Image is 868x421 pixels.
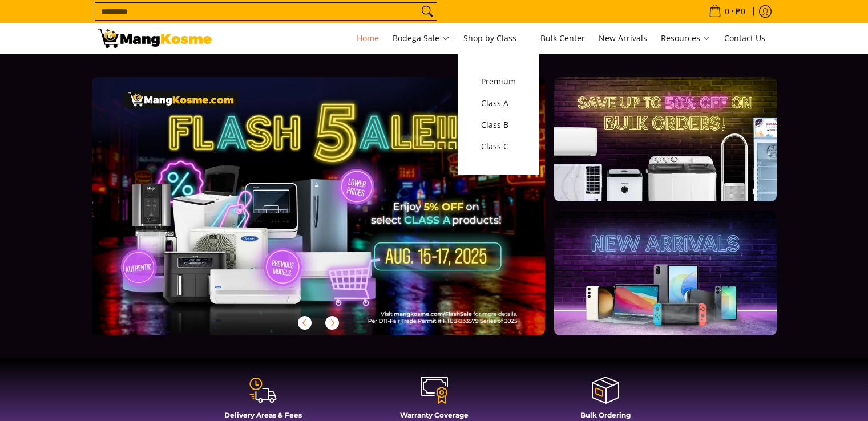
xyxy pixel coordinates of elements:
[475,92,522,114] a: Class A
[593,23,653,54] a: New Arrivals
[351,23,385,54] a: Home
[481,118,516,132] span: Class B
[475,114,522,136] a: Class B
[481,96,516,111] span: Class A
[723,7,731,15] span: 0
[393,31,450,46] span: Bodega Sale
[418,3,437,20] button: Search
[661,31,710,46] span: Resources
[387,23,455,54] a: Bodega Sale
[458,23,532,54] a: Shop by Class
[481,140,516,154] span: Class C
[540,33,585,43] span: Bulk Center
[463,31,527,46] span: Shop by Class
[183,411,343,419] h4: Delivery Areas & Fees
[724,33,765,43] span: Contact Us
[734,7,747,15] span: ₱0
[526,411,685,419] h4: Bulk Ordering
[535,23,591,54] a: Bulk Center
[357,33,379,43] span: Home
[320,310,345,335] button: Next
[292,310,317,335] button: Previous
[655,23,716,54] a: Resources
[223,23,771,54] nav: Main Menu
[98,29,212,48] img: Mang Kosme: Your Home Appliances Warehouse Sale Partner!
[92,77,582,354] a: More
[599,33,647,43] span: New Arrivals
[354,411,514,419] h4: Warranty Coverage
[718,23,771,54] a: Contact Us
[705,5,749,18] span: •
[475,136,522,157] a: Class C
[481,75,516,89] span: Premium
[475,71,522,92] a: Premium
